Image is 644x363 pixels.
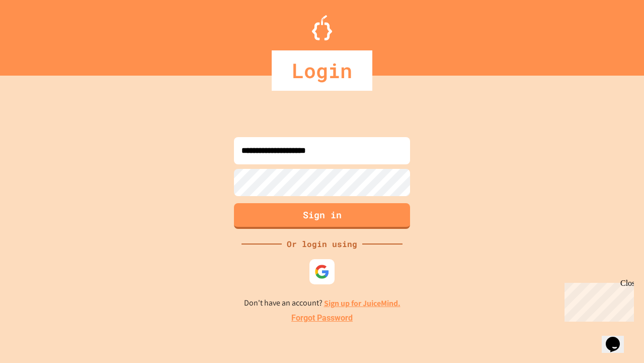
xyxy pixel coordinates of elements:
p: Don't have an account? [244,297,400,310]
a: Forgot Password [291,312,353,324]
div: Chat with us now!Close [4,4,69,64]
img: Logo.svg [312,15,332,40]
div: Or login using [282,238,362,250]
iframe: chat widget [602,323,634,353]
button: Sign in [234,203,410,229]
iframe: chat widget [560,279,634,322]
img: google-icon.svg [314,264,330,279]
div: Login [272,50,372,91]
a: Sign up for JuiceMind. [324,298,400,309]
